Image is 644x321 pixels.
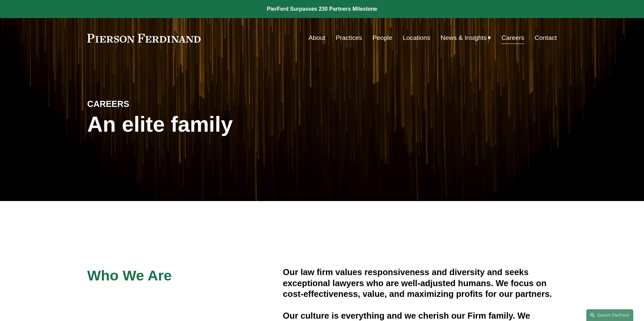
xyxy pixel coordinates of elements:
a: Search this site [586,309,633,321]
a: Locations [403,31,430,44]
a: About [309,31,325,44]
h4: CAREERS [87,99,205,109]
h4: Our law firm values responsiveness and diversity and seeks exceptional lawyers who are well-adjus... [283,267,557,299]
a: folder dropdown [441,31,491,44]
a: People [372,31,392,44]
a: Contact [535,31,557,44]
h1: An elite family [87,112,322,137]
a: Practices [336,31,362,44]
span: Who We Are [87,267,172,283]
a: Careers [501,31,524,44]
span: News & Insights [441,32,487,44]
